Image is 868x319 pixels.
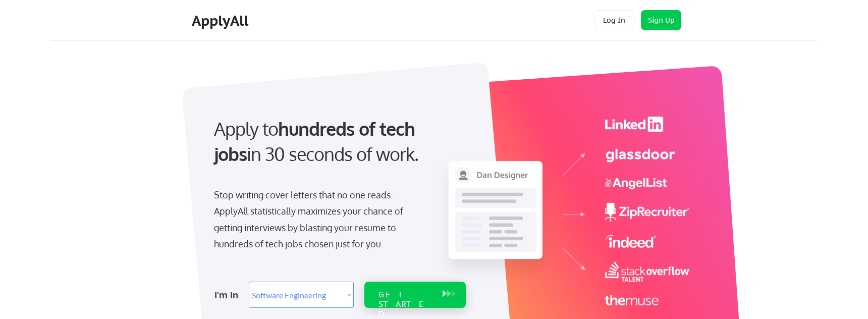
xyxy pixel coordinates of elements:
button: Sign Up [641,10,681,30]
strong: hundreds of tech jobs [214,117,419,165]
button: Log In [594,10,634,30]
div: ApplyAll [192,12,251,29]
div: I'm in [214,287,243,303]
div: Stop writing cover letters that no one reads. ApplyAll statistically maximizes your chance of get... [214,187,421,252]
div: GET STARTED [378,290,432,319]
div: Apply to in 30 seconds of work. [214,116,462,167]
